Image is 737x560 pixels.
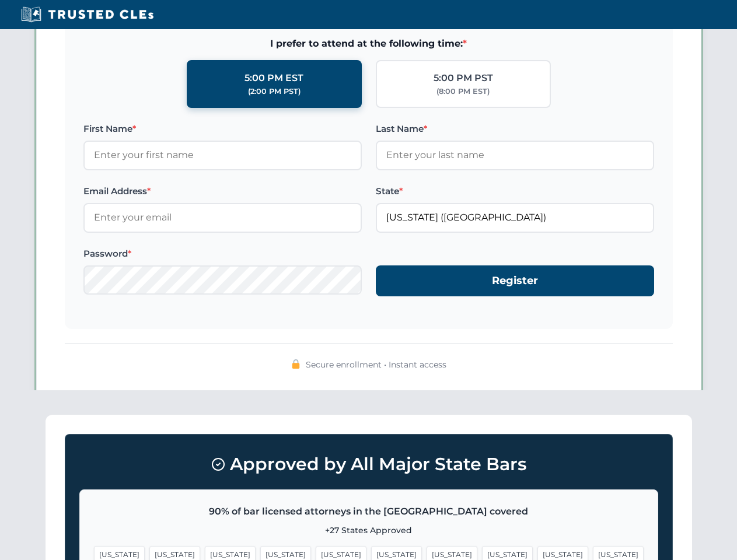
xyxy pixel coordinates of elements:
[244,71,303,86] div: 5:00 PM EST
[376,122,654,136] label: Last Name
[94,504,644,519] p: 90% of bar licensed attorneys in the [GEOGRAPHIC_DATA] covered
[94,524,644,537] p: +27 States Approved
[83,141,362,170] input: Enter your first name
[376,184,654,198] label: State
[248,86,301,97] div: (2:00 PM PST)
[83,36,654,51] span: I prefer to attend at the following time:
[79,449,658,480] h3: Approved by All Major State Bars
[83,122,362,136] label: First Name
[83,184,362,198] label: Email Address
[376,203,654,232] input: Florida (FL)
[291,359,301,369] img: 🔒
[434,71,493,86] div: 5:00 PM PST
[83,247,362,261] label: Password
[306,358,446,371] span: Secure enrollment • Instant access
[436,86,490,97] div: (8:00 PM EST)
[376,265,654,296] button: Register
[18,6,157,23] img: Trusted CLEs
[376,141,654,170] input: Enter your last name
[83,203,362,232] input: Enter your email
